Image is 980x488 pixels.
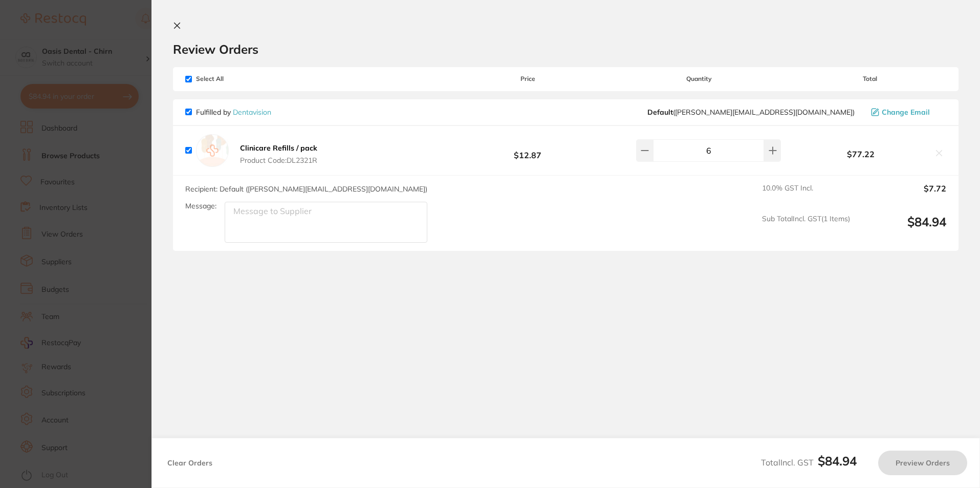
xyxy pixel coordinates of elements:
[185,184,427,194] span: Recipient: Default ( [PERSON_NAME][EMAIL_ADDRESS][DOMAIN_NAME] )
[196,108,271,116] p: Fulfilled by
[185,202,216,210] label: Message:
[794,150,928,159] b: $77.22
[762,184,850,206] span: 10.0 % GST Incl.
[858,184,946,206] output: $7.72
[451,75,603,82] span: Price
[173,41,959,57] h2: Review Orders
[761,457,857,468] span: Total Incl. GST
[858,215,946,243] output: $84.94
[882,108,930,116] span: Change Email
[762,215,850,243] span: Sub Total Incl. GST ( 1 Items)
[196,134,229,167] img: empty.jpg
[237,143,320,165] button: Clinicare Refills / pack Product Code:DL2321R
[240,143,317,153] b: Clinicare Refills / pack
[647,108,673,117] b: Default
[868,108,946,117] button: Change Email
[818,453,857,469] b: $84.94
[240,156,317,164] span: Product Code: DL2321R
[185,75,288,82] span: Select All
[794,75,946,82] span: Total
[233,108,271,117] a: Dentavision
[647,108,855,116] span: stacey@dentavision.com.au
[451,141,603,160] b: $12.87
[878,451,967,475] button: Preview Orders
[604,75,794,82] span: Quantity
[164,451,215,475] button: Clear Orders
